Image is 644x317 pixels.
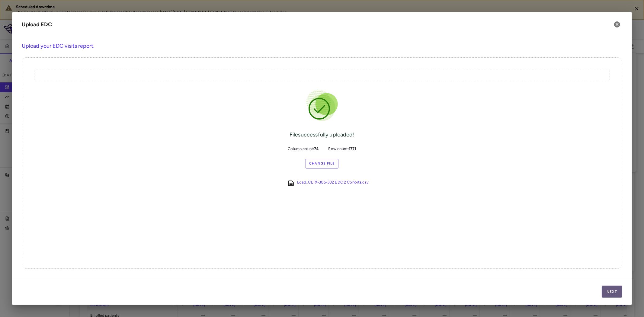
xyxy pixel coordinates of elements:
[328,146,356,152] span: Row count:
[306,159,338,168] label: Change File
[297,180,369,187] a: Load_CLTX-305-302 EDC 2 Cohorts.csv
[304,87,340,123] img: Success
[22,21,52,29] div: Upload EDC
[349,146,356,151] b: 1771
[290,131,354,139] div: File successfully uploaded!
[288,146,319,152] span: Column count:
[22,42,622,50] h6: Upload your EDC visits report.
[602,286,622,298] button: Next
[314,146,319,151] b: 74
